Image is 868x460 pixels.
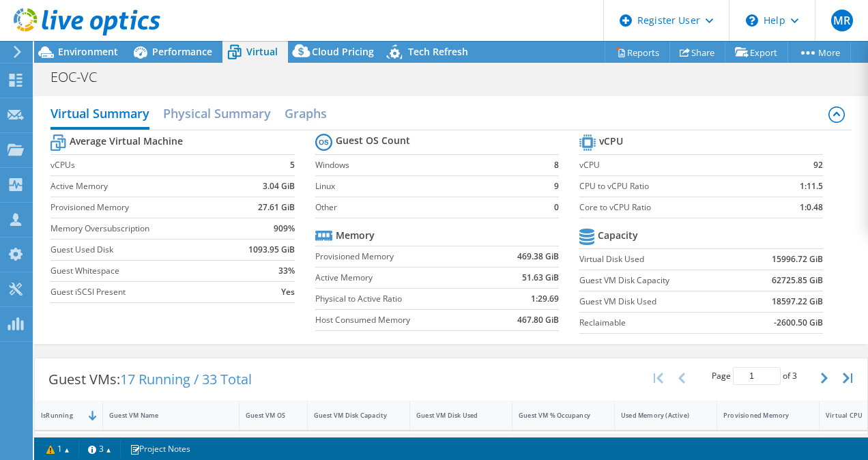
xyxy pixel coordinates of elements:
a: Export [725,42,788,63]
label: Guest iSCSI Present [50,285,231,299]
label: vCPUs [50,158,231,172]
b: 5 [290,158,295,172]
div: Guest VM Name [109,411,216,420]
b: Average Virtual Machine [70,134,183,148]
a: Project Notes [120,440,200,457]
span: 3 [792,370,797,382]
div: Guest VM Disk Capacity [314,411,387,420]
a: Share [669,42,725,63]
label: Memory Oversubscription [50,222,231,235]
span: MR [831,10,853,31]
h2: Graphs [285,100,327,127]
b: 62725.85 GiB [772,274,823,287]
span: Environment [58,45,118,58]
b: 15996.72 GiB [772,253,823,266]
label: Guest VM Disk Used [579,295,739,308]
h2: Physical Summary [163,100,271,127]
span: Cloud Pricing [312,45,374,58]
b: Capacity [598,229,638,242]
label: Windows [315,158,547,172]
b: 909% [274,222,295,235]
b: 27.61 GiB [258,201,295,214]
b: 469.38 GiB [517,250,559,263]
b: 0 [554,201,559,214]
label: Active Memory [315,271,488,285]
div: Guest VM OS [246,411,285,420]
label: Active Memory [50,179,231,193]
b: Yes [281,285,295,299]
b: 18597.22 GiB [772,295,823,308]
h1: EOC-VC [44,70,118,85]
b: 33% [278,264,295,278]
b: vCPU [599,134,623,148]
b: 8 [554,158,559,172]
label: vCPU [579,158,768,172]
b: 1:29.69 [531,292,559,306]
label: Virtual Disk Used [579,253,739,266]
a: More [787,42,851,63]
b: 3.04 GiB [263,179,295,193]
label: Guest Used Disk [50,243,231,257]
a: Reports [605,42,670,63]
div: Virtual CPU [826,411,865,420]
label: Linux [315,179,547,193]
div: Used Memory (Active) [621,411,694,420]
span: Tech Refresh [408,45,468,58]
b: 1:11.5 [800,179,823,193]
label: Guest Whitespace [50,264,231,278]
h2: Virtual Summary [50,100,149,130]
b: 51.63 GiB [522,271,559,285]
span: Virtual [246,45,278,58]
label: Guest VM Disk Capacity [579,274,739,287]
svg: \n [746,14,758,27]
label: Provisioned Memory [50,201,231,214]
div: IsRunning [41,411,80,420]
label: Physical to Active Ratio [315,292,488,306]
a: 3 [78,440,121,457]
b: Guest OS Count [336,134,410,147]
label: Provisioned Memory [315,250,488,263]
b: 467.80 GiB [517,313,559,327]
div: Guest VMs: [35,358,265,401]
b: 92 [813,158,823,172]
label: CPU to vCPU Ratio [579,179,768,193]
label: Core to vCPU Ratio [579,201,768,214]
b: -2600.50 GiB [774,316,823,330]
div: Guest VM Disk Used [416,411,489,420]
div: Guest VM % Occupancy [519,411,592,420]
label: Host Consumed Memory [315,313,488,327]
label: Other [315,201,547,214]
a: 1 [37,440,79,457]
b: Memory [336,229,375,242]
span: 17 Running / 33 Total [120,370,252,388]
b: 1093.95 GiB [248,243,295,257]
div: Provisioned Memory [723,411,796,420]
span: Page of [712,367,797,385]
b: 9 [554,179,559,193]
label: Reclaimable [579,316,739,330]
span: Performance [152,45,212,58]
input: jump to page [733,367,781,385]
b: 1:0.48 [800,201,823,214]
